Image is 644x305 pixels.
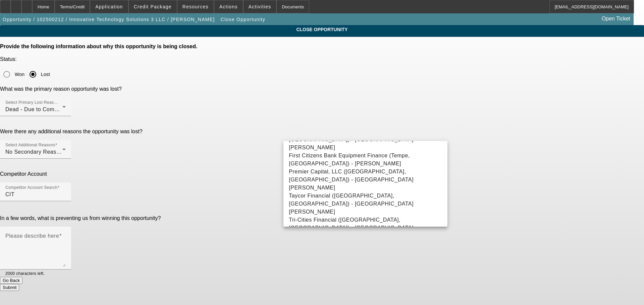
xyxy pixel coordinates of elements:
[219,13,267,25] button: Close Opportunity
[289,169,414,190] span: Premier Capital, LLC ([GEOGRAPHIC_DATA], [GEOGRAPHIC_DATA]) - [GEOGRAPHIC_DATA][PERSON_NAME]
[3,17,215,22] span: Opportunity / 102500212 / Innovative Technology Solutions 3 LLC / [PERSON_NAME]
[5,270,45,277] mat-hint: 2000 characters left.
[5,149,91,155] span: No Secondary Reason To Provide
[5,27,639,32] span: CLOSE OPPORTUNITY
[599,13,633,24] a: Open Ticket
[5,190,66,199] input: Competitor Account Search
[177,0,214,13] button: Resources
[5,143,55,147] mat-label: Select Additional Reasons
[134,4,172,9] span: Credit Package
[40,71,50,78] label: Lost
[214,0,243,13] button: Actions
[289,217,414,239] span: Tri-Cities Financial ([GEOGRAPHIC_DATA], [GEOGRAPHIC_DATA]) - [GEOGRAPHIC_DATA][PERSON_NAME]
[95,4,123,9] span: Application
[289,153,410,166] span: First Citizens Bank Equipment Finance (Tempe, [GEOGRAPHIC_DATA]) - [PERSON_NAME]
[90,0,128,13] button: Application
[289,193,414,215] span: Taycor Financial ([GEOGRAPHIC_DATA], [GEOGRAPHIC_DATA]) - [GEOGRAPHIC_DATA][PERSON_NAME]
[221,17,265,22] span: Close Opportunity
[219,4,238,9] span: Actions
[5,233,59,239] mat-label: Please describe here
[249,4,271,9] span: Activities
[244,0,276,13] button: Activities
[5,100,58,105] mat-label: Select Primary Lost Reason
[129,0,177,13] button: Credit Package
[5,185,57,190] mat-label: Competitor Account Search
[5,106,73,112] span: Dead - Due to Competition
[182,4,209,9] span: Resources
